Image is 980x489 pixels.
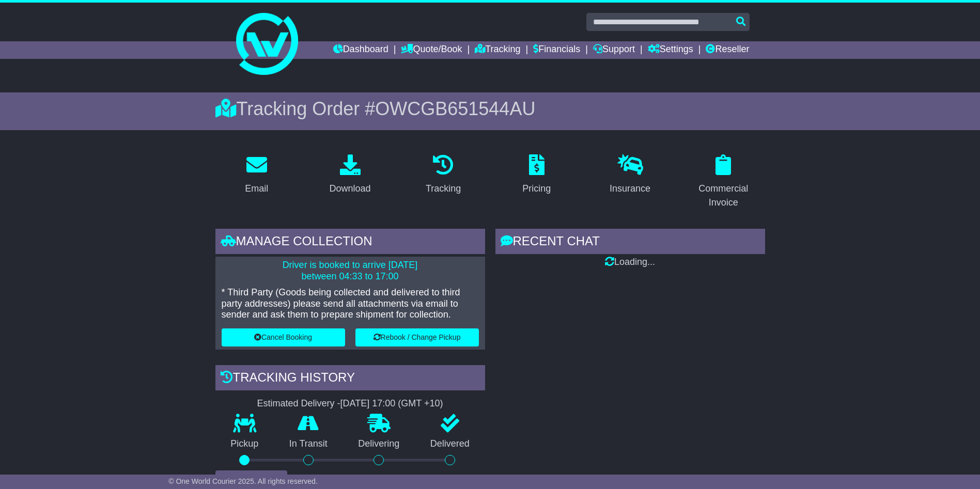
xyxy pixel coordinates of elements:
div: Tracking [426,182,461,196]
p: Driver is booked to arrive [DATE] between 04:33 to 17:00 [222,260,479,282]
p: In Transit [274,438,343,450]
div: Insurance [610,182,650,196]
a: Tracking [419,151,468,199]
a: Pricing [516,151,557,199]
span: © One World Courier 2025. All rights reserved. [168,477,318,485]
p: * Third Party (Goods being collected and delivered to third party addresses) please send all atta... [222,287,479,321]
a: Settings [648,41,693,59]
div: Download [329,182,370,196]
a: Support [593,41,635,59]
a: Commercial Invoice [682,151,765,213]
div: RECENT CHAT [495,229,765,257]
a: Tracking [475,41,520,59]
div: Manage collection [215,229,485,257]
a: Download [322,151,377,199]
button: Rebook / Change Pickup [355,328,479,346]
div: Commercial Invoice [689,182,758,210]
a: Quote/Book [401,41,462,59]
span: OWCGB651544AU [375,98,535,119]
a: Dashboard [333,41,388,59]
a: Insurance [603,151,657,199]
div: Pricing [522,182,551,196]
p: Delivered [415,438,485,450]
p: Delivering [343,438,415,450]
a: Financials [533,41,580,59]
p: Pickup [215,438,274,450]
a: Reseller [706,41,749,59]
button: View Full Tracking [215,470,287,488]
div: Estimated Delivery - [215,398,485,409]
div: Tracking Order # [215,98,765,120]
div: Loading... [495,257,765,268]
button: Cancel Booking [222,328,345,346]
div: Email [245,182,268,196]
div: Tracking history [215,365,485,393]
a: Email [238,151,275,199]
div: [DATE] 17:00 (GMT +10) [340,398,443,409]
